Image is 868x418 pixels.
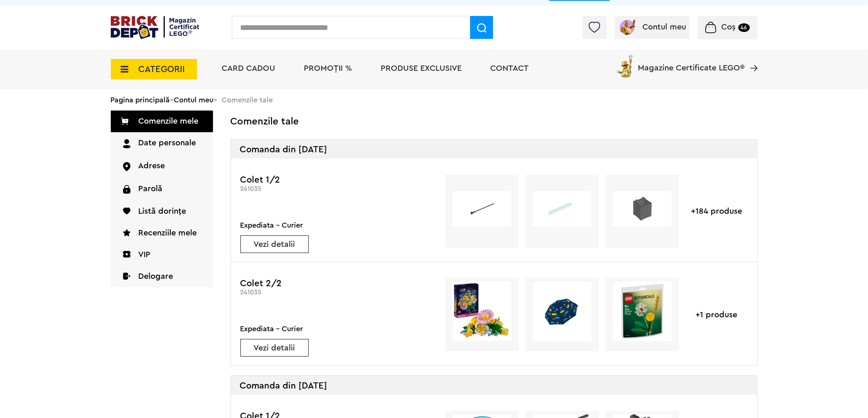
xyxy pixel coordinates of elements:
div: 241035 [240,289,431,296]
h3: Colet 2/2 [240,278,431,289]
a: Listă dorințe [111,201,213,222]
div: +1 produse [686,278,747,351]
a: Date personale [111,132,213,155]
div: Expediata - Curier [240,219,309,231]
a: Adrese [111,155,213,178]
div: > > Comenzile tale [111,89,758,111]
a: Delogare [111,266,213,287]
h3: Colet 1/2 [240,174,431,185]
span: CATEGORII [139,65,185,74]
span: Coș [722,23,736,31]
div: Comanda din [DATE] [231,376,757,395]
a: Vezi detalii [241,240,308,249]
a: Vezi detalii [241,344,308,352]
h2: Comenzile tale [231,116,758,127]
a: Card Cadou [222,64,276,72]
a: Contact [491,64,529,72]
a: Contul meu [174,96,214,104]
a: Recenziile mele [111,222,213,244]
small: 46 [738,23,750,32]
div: 241035 [240,185,431,193]
a: VIP [111,244,213,266]
div: Comanda din [DATE] [231,140,757,158]
a: PROMOȚII % [304,64,352,72]
a: Magazine Certificate LEGO® [745,53,758,61]
a: Contul meu [618,23,686,31]
a: Pagina principală [111,96,170,104]
div: Expediata - Curier [240,323,309,334]
a: Parolă [111,178,213,201]
div: +184 produse [686,174,747,248]
a: Produse exclusive [381,64,462,72]
span: Contul meu [642,23,686,31]
span: Magazine Certificate LEGO® [638,53,745,72]
a: Comenzile mele [111,111,213,132]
